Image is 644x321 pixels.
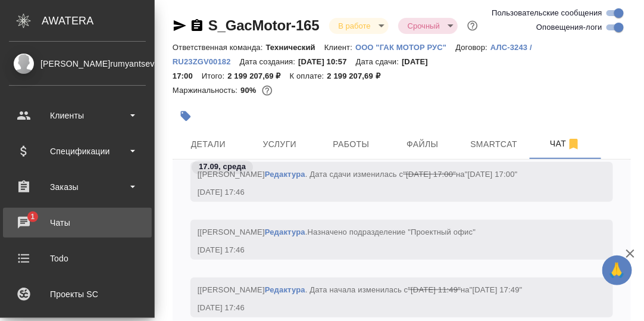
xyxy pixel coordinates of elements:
[198,302,571,314] div: [DATE] 17:46
[356,57,402,66] p: Дата сдачи:
[265,227,305,236] a: Редактура
[240,86,259,95] p: 90%
[3,208,152,238] a: 1Чаты
[173,86,240,95] p: Маржинальность:
[308,227,476,236] span: Назначено подразделение "Проектный офис"
[199,161,246,173] p: 17.09, среда
[190,18,204,33] button: Скопировать ссылку
[198,186,571,198] div: [DATE] 17:46
[260,83,275,98] button: 185983.26 RUB;
[173,18,187,33] button: Скопировать ссылку для ЯМессенджера
[9,142,146,160] div: Спецификации
[298,57,356,66] p: [DATE] 10:57
[202,71,227,80] p: Итого:
[173,43,266,52] p: Ответственная команда:
[602,255,632,285] button: 🙏
[198,285,523,294] span: [[PERSON_NAME] . Дата начала изменилась с на
[492,7,602,19] span: Пользовательские сообщения
[9,57,146,70] div: [PERSON_NAME]rumyantseva
[607,258,627,283] span: 🙏
[9,178,146,196] div: Заказы
[355,43,455,52] p: ООО "ГАК МОТОР РУС"
[327,71,389,80] p: 2 199 207,69 ₽
[329,18,389,34] div: В работе
[198,227,476,236] span: [[PERSON_NAME] .
[3,279,152,309] a: Проекты SC
[9,107,146,124] div: Клиенты
[456,43,491,52] p: Договор:
[208,17,320,33] a: S_GacMotor-165
[398,18,458,34] div: В работе
[9,214,146,232] div: Чаты
[290,71,327,80] p: К оплате:
[465,137,523,152] span: Smartcat
[251,137,308,152] span: Услуги
[323,137,380,152] span: Работы
[324,43,355,52] p: Клиент:
[3,244,152,273] a: Todo
[355,42,455,52] a: ООО "ГАК МОТОР РУС"
[470,285,523,294] span: "[DATE] 17:49"
[537,136,594,151] span: Чат
[9,250,146,267] div: Todo
[536,21,602,33] span: Оповещения-логи
[9,285,146,303] div: Проекты SC
[404,21,443,31] button: Срочный
[266,43,324,52] p: Технический
[394,137,451,152] span: Файлы
[23,211,42,223] span: 1
[180,137,237,152] span: Детали
[265,285,305,294] a: Редактура
[567,137,581,151] svg: Отписаться
[408,285,461,294] span: "[DATE] 11:49"
[240,57,298,66] p: Дата создания:
[465,18,480,33] button: Доп статусы указывают на важность/срочность заказа
[173,103,199,129] button: Добавить тэг
[227,71,289,80] p: 2 199 207,69 ₽
[42,9,155,33] div: AWATERA
[335,21,374,31] button: В работе
[198,244,571,256] div: [DATE] 17:46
